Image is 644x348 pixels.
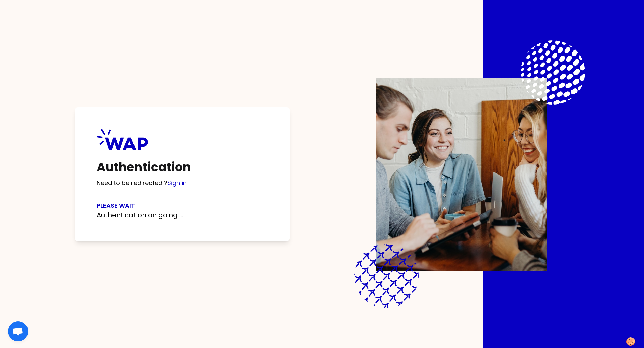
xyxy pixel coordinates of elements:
h1: Authentication [97,161,268,174]
a: Chat öffnen [8,321,28,341]
a: Sign in [167,179,187,187]
p: Need to be redirected ? [97,178,268,188]
img: Description [376,78,547,271]
h3: Please wait [97,201,268,210]
p: Authentication on going ... [97,210,268,220]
